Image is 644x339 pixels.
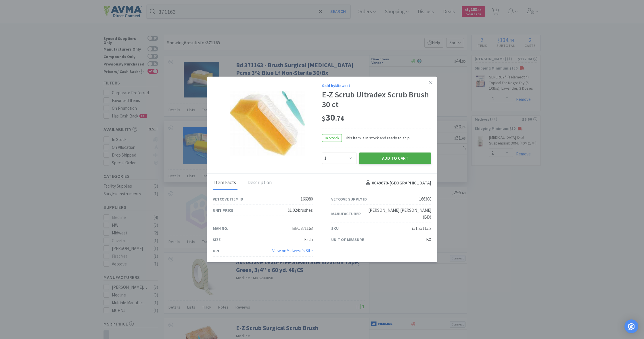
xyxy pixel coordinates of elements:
div: 166980 [301,196,313,203]
h4: 0049678 - [GEOGRAPHIC_DATA] [364,179,431,187]
span: 30 [322,111,344,123]
div: Unit Price [213,207,233,213]
button: Add to Cart [359,153,431,164]
span: This item is in stock and ready to ship [342,135,410,141]
div: Manufacturer [331,211,361,217]
div: $1.02/brushes [288,207,313,214]
div: BEC 371163 [292,225,313,232]
span: . 74 [335,114,344,122]
span: $ [322,114,325,122]
div: URL [213,248,220,254]
div: Open Intercom Messenger [624,319,638,333]
div: 751.25115.2 [411,225,431,232]
div: E-Z Scrub Ultradex Scrub Brush 30 ct [322,90,431,109]
div: Sold by Midwest [322,82,431,89]
div: [PERSON_NAME] [PERSON_NAME] (BD) [361,207,431,221]
div: Each [304,236,313,243]
div: Vetcove Supply ID [331,196,367,202]
div: BX [426,236,431,243]
div: Unit of Measure [331,236,364,243]
img: 316abbea840c41c6acf01ffa139ab511_166308.jpeg [230,86,305,161]
span: In Stock [322,134,342,142]
div: Description [246,176,273,190]
div: SKU [331,225,339,232]
div: 166308 [419,196,431,203]
div: Size [213,236,221,243]
div: Man No. [213,225,228,232]
div: Vetcove Item ID [213,196,243,202]
div: Item Facts [213,176,237,190]
a: View onMidwest's Site [272,248,313,253]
